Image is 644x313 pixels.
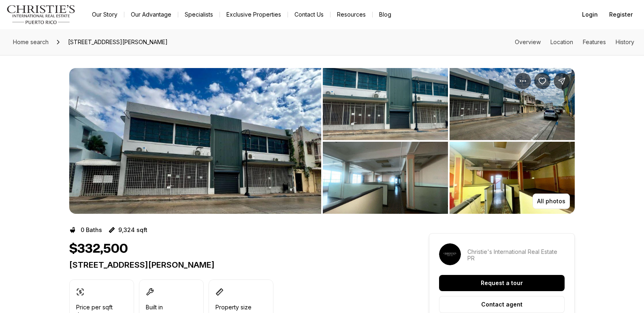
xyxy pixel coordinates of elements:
[515,39,634,45] nav: Page section menu
[178,9,220,20] a: Specialists
[439,275,565,291] button: Request a tour
[439,296,565,313] button: Contact agent
[118,227,147,233] p: 9,324 sqft
[76,304,113,311] p: Price per sqft
[577,6,603,23] button: Login
[450,142,575,214] button: View image gallery
[220,9,288,20] a: Exclusive Properties
[124,9,178,20] a: Our Advantage
[13,38,49,45] span: Home search
[481,280,523,286] p: Request a tour
[323,142,448,214] button: View image gallery
[515,73,531,89] button: Property options
[69,68,321,214] li: 1 of 5
[288,9,330,20] button: Contact Us
[515,38,541,45] a: Skip to: Overview
[215,304,252,311] p: Property size
[604,6,638,23] button: Register
[450,68,575,140] button: View image gallery
[467,249,565,262] p: Christie's International Real Estate PR
[69,241,128,257] h1: $332,500
[10,36,52,49] a: Home search
[550,38,573,45] a: Skip to: Location
[69,68,321,214] button: View image gallery
[537,198,565,204] p: All photos
[85,9,124,20] a: Our Story
[65,36,171,49] span: [STREET_ADDRESS][PERSON_NAME]
[533,194,570,209] button: All photos
[331,9,372,20] a: Resources
[69,68,575,214] div: Listing Photos
[146,304,163,311] p: Built in
[583,38,606,45] a: Skip to: Features
[323,68,575,214] li: 2 of 5
[481,301,522,308] p: Contact agent
[373,9,398,20] a: Blog
[609,11,633,18] span: Register
[6,5,76,24] img: logo
[616,38,634,45] a: Skip to: History
[323,68,448,140] button: View image gallery
[582,11,598,18] span: Login
[69,260,400,270] p: [STREET_ADDRESS][PERSON_NAME]
[554,73,570,89] button: Share Property: 123 CALLE RAMON E BETANCES
[81,227,102,233] p: 0 Baths
[534,73,550,89] button: Save Property: 123 CALLE RAMON E BETANCES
